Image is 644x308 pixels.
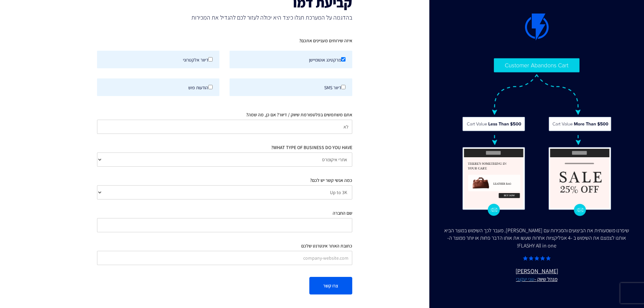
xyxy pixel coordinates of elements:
[208,57,213,62] input: דיוור אלקטרוני
[443,267,630,283] u: [PERSON_NAME]
[208,85,213,89] input: הודעות פוש
[97,13,352,22] span: בהדגמה על המערכת תגלו כיצד היא יכולה לעזור לכם להגדיל את המכירות
[443,227,630,250] div: שיפרנו משמעותית את הביצועים והמכירות עם [PERSON_NAME]. מעבר לכך השימוש במוצר הביא אותנו לצמצם את ...
[97,78,220,96] label: הודעות פוש
[309,277,352,294] button: צרו קשר
[246,111,352,118] label: אתם משתמשים בפלטפורמת שיווק / דיוור? אם כן, מה שמה?
[462,57,612,216] img: Flashy
[97,251,352,265] input: company-website.com
[341,57,345,62] input: מרקטינג אוטומיישן
[516,276,534,282] a: שני יעקובי
[230,78,352,96] label: דיוור SMS
[301,242,352,249] label: כתובת האתר אינטרנט שלכם
[310,177,352,184] label: כמה אנשי קשר יש לכם?
[230,51,352,68] label: מרקטינג אוטומיישן
[333,210,352,216] label: שם החברה
[271,144,352,151] label: WHAT TYPE OF BUSINESS DO YOU HAVE?
[443,276,630,283] small: מנהל שיווק -
[299,37,352,44] label: איזה שירותים מעניינים אתכם?
[341,85,345,89] input: דיוור SMS
[97,51,220,68] label: דיוור אלקטרוני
